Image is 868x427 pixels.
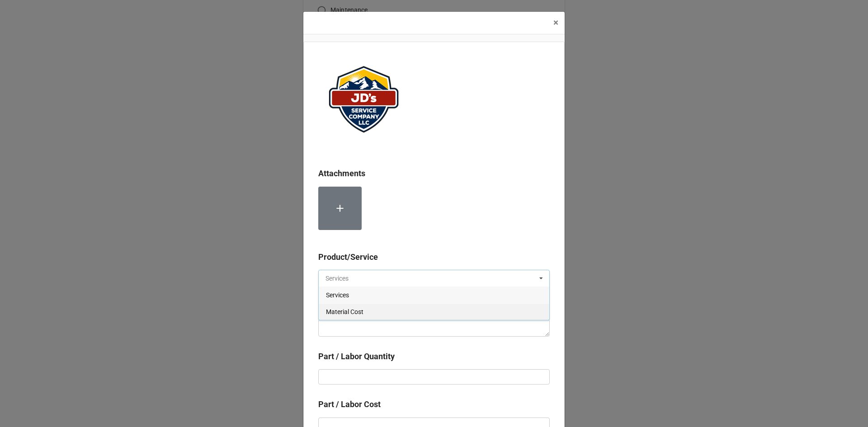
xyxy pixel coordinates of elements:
[326,291,349,299] span: Services
[318,56,409,142] img: ePqffAuANl%2FJDServiceCoLogo_website.png
[318,350,395,363] label: Part / Labor Quantity
[318,251,378,263] label: Product/Service
[326,308,363,315] span: Material Cost
[318,167,365,180] label: Attachments
[318,398,381,411] label: Part / Labor Cost
[553,17,558,28] span: ×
